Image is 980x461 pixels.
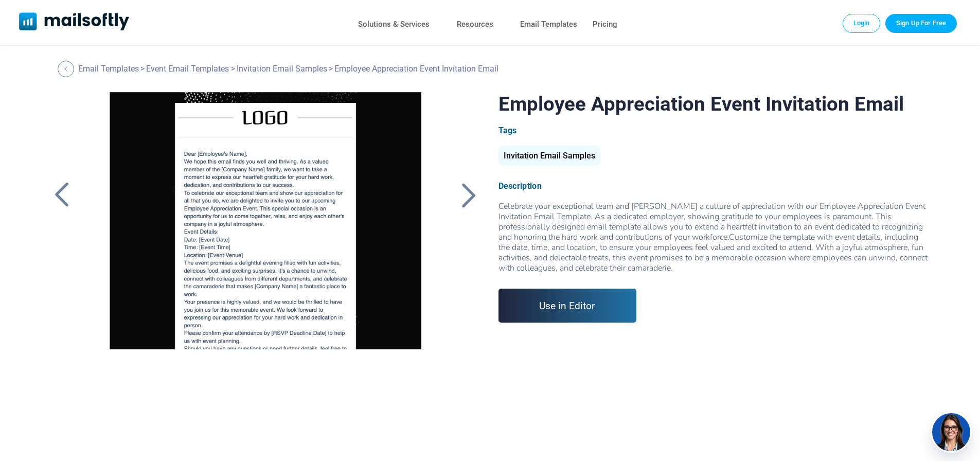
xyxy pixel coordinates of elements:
a: Email Templates [520,17,577,32]
div: Description [498,181,931,191]
a: Back [58,61,77,77]
a: Login [843,14,881,32]
a: Invitation Email Samples [498,155,600,159]
a: Back [49,182,75,208]
a: Back [456,182,482,208]
a: Solutions & Services [358,17,430,32]
h1: Employee Appreciation Event Invitation Email [498,92,931,115]
a: Resources [457,17,493,32]
a: Event Email Templates [146,64,229,74]
a: Pricing [593,17,617,32]
div: Invitation Email Samples [498,146,600,166]
div: Celebrate your exceptional team and [PERSON_NAME] a culture of appreciation with our Employee App... [498,201,931,273]
a: Employee Appreciation Event Invitation Email [92,92,438,349]
a: Mailsoftly [19,12,130,32]
a: Invitation Email Samples [237,64,327,74]
div: Tags [498,126,931,135]
a: Use in Editor [498,289,637,323]
a: Trial [885,14,957,32]
a: Email Templates [78,64,139,74]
